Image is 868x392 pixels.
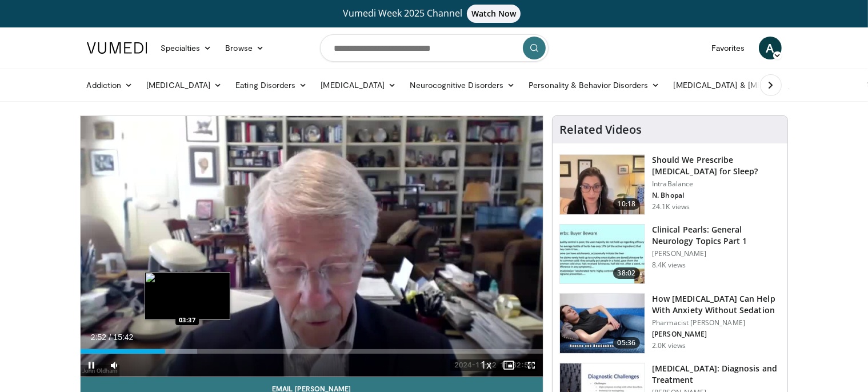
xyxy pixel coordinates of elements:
[218,37,271,59] a: Browse
[520,354,543,377] button: Fullscreen
[81,116,543,377] video-js: Video Player
[652,330,781,339] p: [PERSON_NAME]
[474,354,497,377] button: Playback Rate
[497,354,520,377] button: Enable picture-in-picture mode
[652,191,781,200] p: N. Bhopal
[667,74,830,97] a: [MEDICAL_DATA] & [MEDICAL_DATA]
[87,42,147,54] img: VuMedi Logo
[81,354,103,377] button: Pause
[403,74,522,97] a: Neurocognitive Disorders
[705,37,752,59] a: Favorites
[229,74,314,97] a: Eating Disorders
[139,74,229,97] a: [MEDICAL_DATA]
[559,293,781,354] a: 05:36 How [MEDICAL_DATA] Can Help With Anxiety Without Sedation Pharmacist [PERSON_NAME] [PERSON_...
[652,318,781,327] p: Pharmacist [PERSON_NAME]
[652,179,781,189] p: IntraBalance
[103,354,126,377] button: Mute
[522,74,666,97] a: Personality & Behavior Disorders
[559,224,781,285] a: 38:02 Clinical Pearls: General Neurology Topics Part 1 [PERSON_NAME] 8.4K views
[145,272,230,320] img: image.jpeg
[560,294,645,353] img: 7bfe4765-2bdb-4a7e-8d24-83e30517bd33.150x105_q85_crop-smart_upscale.jpg
[559,123,642,137] h4: Related Videos
[560,155,645,214] img: f7087805-6d6d-4f4e-b7c8-917543aa9d8d.150x105_q85_crop-smart_upscale.jpg
[613,267,641,279] span: 38:02
[652,249,781,258] p: [PERSON_NAME]
[81,349,543,354] div: Progress Bar
[113,333,133,342] span: 15:42
[652,202,690,211] p: 24.1K views
[652,341,686,350] p: 2.0K views
[652,154,781,177] h3: Should We Prescribe [MEDICAL_DATA] for Sleep?
[80,74,140,97] a: Addiction
[314,74,403,97] a: [MEDICAL_DATA]
[91,333,106,342] span: 2:52
[613,337,641,349] span: 05:36
[652,293,781,316] h3: How [MEDICAL_DATA] Can Help With Anxiety Without Sedation
[559,154,781,215] a: 10:18 Should We Prescribe [MEDICAL_DATA] for Sleep? IntraBalance N. Bhopal 24.1K views
[759,37,782,59] a: A
[652,224,781,247] h3: Clinical Pearls: General Neurology Topics Part 1
[109,333,111,342] span: /
[652,363,781,386] h3: [MEDICAL_DATA]: Diagnosis and Treatment
[613,198,641,210] span: 10:18
[154,37,219,59] a: Specialties
[652,261,686,270] p: 8.4K views
[560,225,645,284] img: 91ec4e47-6cc3-4d45-a77d-be3eb23d61cb.150x105_q85_crop-smart_upscale.jpg
[89,5,780,23] a: Vumedi Week 2025 ChannelWatch Now
[467,5,521,23] span: Watch Now
[320,34,549,62] input: Search topics, interventions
